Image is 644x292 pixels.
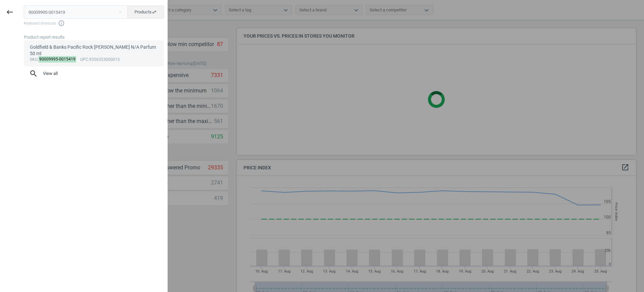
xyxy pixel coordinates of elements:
[30,57,38,62] span: sku
[2,4,17,20] button: keyboard_backspace
[29,69,159,78] span: View all
[135,9,157,15] span: Products
[24,66,164,81] button: searchView all
[58,20,65,27] i: info_outline
[6,8,14,16] i: keyboard_backspace
[30,57,158,62] div: : :9356353000015
[80,57,88,62] span: upc
[39,56,76,62] mark: 90009995-0015419
[127,5,164,19] button: Productsswap_horiz
[115,9,125,15] button: Close
[30,44,158,57] div: Goldfield & Banks Pacific Rock [PERSON_NAME] N/A Parfum 50 ml
[29,69,38,78] i: search
[152,9,157,15] i: swap_horiz
[24,34,167,40] div: Product report results
[24,20,164,27] span: Keyboard shortcuts
[24,5,128,19] input: Enter the SKU or product name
